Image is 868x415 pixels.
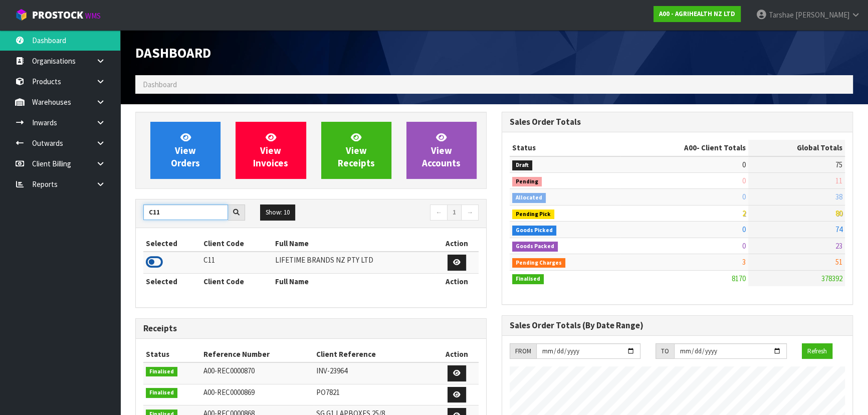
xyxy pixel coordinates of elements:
[748,140,845,156] th: Global Totals
[203,366,255,375] span: A00-REC0000870
[273,252,435,273] td: LIFETIME BRANDS NZ PTY LTD
[435,346,479,362] th: Action
[316,387,340,397] span: PO7821
[742,176,746,185] span: 0
[253,131,288,169] span: View Invoices
[314,346,435,362] th: Client Reference
[146,388,177,398] span: Finalised
[447,204,462,221] a: 1
[135,44,211,61] span: Dashboard
[742,192,746,201] span: 0
[835,209,842,218] span: 80
[273,236,435,252] th: Full Name
[684,143,697,152] span: A00
[338,131,375,169] span: View Receipts
[201,273,273,289] th: Client Code
[430,204,448,221] a: ←
[835,192,842,201] span: 38
[406,122,477,179] a: ViewAccounts
[201,346,314,362] th: Reference Number
[512,177,542,187] span: Pending
[260,204,295,221] button: Show: 10
[742,160,746,169] span: 0
[461,204,479,221] a: →
[422,131,461,169] span: View Accounts
[742,225,746,234] span: 0
[201,236,273,252] th: Client Code
[742,209,746,218] span: 2
[654,6,741,22] a: A00 - AGRIHEALTH NZ LTD
[85,11,101,21] small: WMS
[203,387,255,397] span: A00-REC0000869
[802,343,832,359] button: Refresh
[512,193,546,203] span: Allocated
[510,117,845,127] h3: Sales Order Totals
[316,366,347,375] span: INV-23964
[435,236,479,252] th: Action
[143,346,201,362] th: Status
[201,252,273,273] td: C11
[321,122,391,179] a: ViewReceipts
[512,226,556,236] span: Goods Picked
[835,176,842,185] span: 11
[171,131,200,169] span: View Orders
[510,343,536,359] div: FROM
[512,258,565,268] span: Pending Charges
[512,210,554,220] span: Pending Pick
[143,236,201,252] th: Selected
[742,241,746,251] span: 0
[143,80,177,89] span: Dashboard
[769,10,794,20] span: Tarshae
[512,242,558,252] span: Goods Packed
[656,343,674,359] div: TO
[659,10,735,18] strong: A00 - AGRIHEALTH NZ LTD
[795,10,849,20] span: [PERSON_NAME]
[32,9,83,22] span: ProStock
[143,204,228,220] input: Search clients
[510,321,845,330] h3: Sales Order Totals (By Date Range)
[835,257,842,267] span: 51
[143,324,479,333] h3: Receipts
[143,273,201,289] th: Selected
[150,122,221,179] a: ViewOrders
[835,160,842,169] span: 75
[512,160,532,170] span: Draft
[512,274,544,284] span: Finalised
[273,273,435,289] th: Full Name
[319,204,479,222] nav: Page navigation
[15,9,28,21] img: cube-alt.png
[435,273,479,289] th: Action
[620,140,748,156] th: - Client Totals
[821,274,842,283] span: 378392
[742,257,746,267] span: 3
[835,225,842,234] span: 74
[236,122,306,179] a: ViewInvoices
[732,274,746,283] span: 8170
[510,140,620,156] th: Status
[835,241,842,251] span: 23
[146,367,177,377] span: Finalised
